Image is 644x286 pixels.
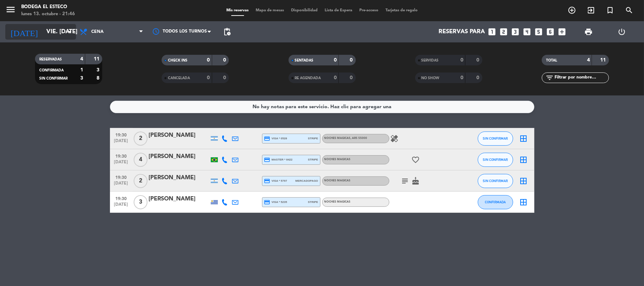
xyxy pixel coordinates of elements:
[308,200,318,204] span: stripe
[94,57,101,62] strong: 11
[485,200,506,204] span: CONFIRMADA
[390,134,399,143] i: healing
[112,202,130,210] span: [DATE]
[308,157,318,162] span: stripe
[554,74,609,82] input: Filtrar por nombre...
[223,8,252,12] span: Mis reservas
[149,131,209,140] div: [PERSON_NAME]
[21,4,75,11] div: Bodega El Esteco
[66,28,74,36] i: arrow_drop_down
[324,200,351,203] span: NOCHES MAGICAS
[264,178,271,184] i: credit_card
[112,130,130,139] span: 19:30
[520,134,528,143] i: border_all
[97,76,101,81] strong: 8
[546,59,557,62] span: TOTAL
[149,173,209,182] div: [PERSON_NAME]
[478,195,513,209] button: CONFIRMADA
[264,199,271,205] i: credit_card
[483,136,508,140] span: SIN CONFIRMAR
[587,58,590,63] strong: 4
[324,158,351,161] span: NOCHES MAGICAS
[91,29,104,34] span: Cena
[605,21,639,42] div: LOG OUT
[460,58,463,63] strong: 0
[483,179,508,183] span: SIN CONFIRMAR
[324,137,367,140] span: NOCHES MAGICAS
[134,132,147,146] span: 2
[545,74,554,82] i: filter_list
[499,27,509,36] i: looks_two
[252,8,288,12] span: Mapa de mesas
[253,103,391,111] div: No hay notas para este servicio. Haz clic para agregar una
[587,6,595,14] i: exit_to_app
[112,152,130,160] span: 19:30
[134,153,147,167] span: 4
[606,6,614,14] i: turned_in_not
[5,4,16,15] i: menu
[295,59,314,62] span: SENTADAS
[382,8,421,12] span: Tarjetas de regalo
[80,68,83,72] strong: 1
[488,27,497,36] i: looks_one
[351,137,367,140] span: , ARS 55000
[295,179,318,183] span: mercadopago
[207,75,210,80] strong: 0
[520,156,528,164] i: border_all
[112,173,130,181] span: 19:30
[422,76,440,80] span: NO SHOW
[264,135,271,142] i: credit_card
[264,178,287,184] span: visa * 5797
[520,177,528,185] i: border_all
[39,69,64,72] span: CONFIRMADA
[264,135,287,142] span: visa * 0528
[149,152,209,161] div: [PERSON_NAME]
[324,179,351,182] span: NOCHES MAGICAS
[478,153,513,167] button: SIN CONFIRMAR
[511,27,520,36] i: looks_3
[476,58,481,63] strong: 0
[5,24,43,40] i: [DATE]
[295,76,321,80] span: RE AGENDADA
[483,158,508,162] span: SIN CONFIRMAR
[80,57,83,62] strong: 4
[523,27,532,36] i: looks_4
[112,139,130,147] span: [DATE]
[288,8,321,12] span: Disponibilidad
[568,6,576,14] i: add_circle_outline
[112,181,130,189] span: [DATE]
[80,76,83,81] strong: 3
[223,58,227,63] strong: 0
[334,75,337,80] strong: 0
[412,177,420,185] i: cake
[600,58,607,63] strong: 11
[439,29,485,35] span: Reservas para
[476,75,481,80] strong: 0
[520,198,528,206] i: border_all
[39,58,62,61] span: RESERVADAS
[412,156,420,164] i: favorite_border
[321,8,356,12] span: Lista de Espera
[546,27,555,36] i: looks_6
[584,28,593,36] span: print
[534,27,544,36] i: looks_5
[39,77,68,80] span: SIN CONFIRMAR
[625,6,633,14] i: search
[134,195,147,209] span: 3
[478,132,513,146] button: SIN CONFIRMAR
[97,68,101,72] strong: 3
[264,157,271,163] i: credit_card
[558,27,567,36] i: add_box
[350,75,354,80] strong: 0
[350,58,354,63] strong: 0
[21,11,75,18] div: lunes 13. octubre - 21:46
[149,194,209,204] div: [PERSON_NAME]
[223,75,227,80] strong: 0
[308,136,318,141] span: stripe
[112,160,130,168] span: [DATE]
[618,28,626,36] i: power_settings_new
[460,75,463,80] strong: 0
[207,58,210,63] strong: 0
[168,59,187,62] span: CHECK INS
[356,8,382,12] span: Pre-acceso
